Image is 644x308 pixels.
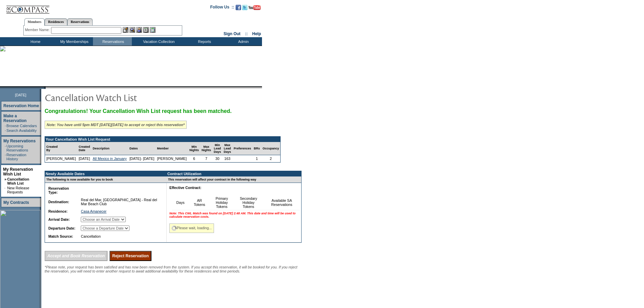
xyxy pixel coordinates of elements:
[45,155,77,162] td: [PERSON_NAME]
[93,37,132,46] td: Reservations
[169,223,214,233] div: Please wait, loading...
[45,176,163,183] td: The following is now available for you to book
[188,142,200,155] td: Min Nights
[223,37,262,46] td: Admin
[242,5,247,10] img: Follow us on Twitter
[45,108,232,114] span: Congratulations! Your Cancellation Wish List request has been matched.
[6,124,37,128] a: Browse Calendars
[79,233,161,240] td: Cancellation
[156,155,188,162] td: [PERSON_NAME]
[6,144,28,152] a: Upcoming Reservations
[43,86,46,89] img: promoShadowLeftCorner.gif
[3,103,39,108] a: Reservation Home
[7,177,29,185] a: Cancellation Wish List
[143,27,149,33] img: Reservations
[236,7,241,11] a: Become our fan on Facebook
[128,155,156,162] td: [DATE]- [DATE]
[6,128,37,133] a: Search Availability
[45,142,77,155] td: Created By
[5,124,6,128] td: ·
[48,234,73,238] b: Match Source:
[4,186,6,194] td: ·
[6,153,26,161] a: Reservation History
[5,128,6,133] td: ·
[222,155,233,162] td: 163
[45,265,297,273] span: *Please note, your request has been satisfied and has now been removed from the system. If you ac...
[47,123,185,127] i: Note: You have until 5pm MDT [DATE][DATE] to accept or reject this reservation*
[222,142,233,155] td: Max Lead Days
[248,7,261,11] a: Subscribe to our YouTube Channel
[93,157,127,161] a: All Mexico in January
[132,37,184,46] td: Vacation Collection
[232,142,253,155] td: Preferences
[5,144,6,152] td: ·
[200,155,212,162] td: 7
[45,251,108,261] input: Accept and Book Reservation
[136,27,142,33] img: Impersonate
[7,186,29,194] a: New Release Requests
[169,186,201,190] b: Effective Contract:
[128,142,156,155] td: Dates
[150,27,156,33] img: b_calculator.gif
[48,217,70,221] b: Arrival Date:
[48,186,69,194] b: Reservation Type:
[236,5,241,10] img: Become our fan on Facebook
[167,171,301,176] td: Contract Utilization
[188,155,200,162] td: 6
[123,27,128,33] img: b_edit.gif
[54,37,93,46] td: My Memberships
[253,142,261,155] td: BRs
[79,196,161,207] td: Real del Mar, [GEOGRAPHIC_DATA] - Real del Mar Beach Club
[252,31,261,36] a: Help
[45,137,280,142] td: Your Cancellation Wish List Request
[4,177,6,181] b: »
[129,27,135,33] img: View
[212,142,222,155] td: Min Lead Days
[189,195,210,210] td: AR Tokens
[245,31,248,36] span: ::
[172,195,189,210] td: Days
[48,226,75,230] b: Departure Date:
[212,155,222,162] td: 30
[210,195,233,210] td: Primary Holiday Tokens
[46,86,46,89] img: blank.gif
[45,91,180,104] img: pgTtlCancellationNotification.gif
[3,114,27,123] a: Make a Reservation
[77,155,92,162] td: [DATE]
[91,142,128,155] td: Description
[45,171,163,176] td: Newly Available Dates
[3,139,35,143] a: My Reservations
[15,37,54,46] td: Home
[264,195,300,210] td: Available SA Reservations
[168,210,300,220] td: Note: This CWL Match was found on [DATE] 2:48 AM. This date and time will be used to calculate re...
[261,155,281,162] td: 2
[200,142,212,155] td: Max Nights
[25,27,51,33] div: Member Name:
[45,18,67,25] a: Residences
[248,5,261,10] img: Subscribe to our YouTube Channel
[15,93,26,97] span: [DATE]
[223,31,240,36] a: Sign Out
[156,142,188,155] td: Member
[48,200,69,204] b: Destination:
[210,4,234,12] td: Follow Us ::
[24,18,45,26] a: Members
[167,176,301,183] td: This reservation will affect your contract in the following way
[110,251,151,261] input: Reject Reservation
[3,167,33,176] a: My Reservation Wish List
[81,209,106,213] a: Casa Amanecer
[3,200,29,205] a: My Contracts
[77,142,92,155] td: Created Date
[261,142,281,155] td: Occupancy
[242,7,247,11] a: Follow us on Twitter
[67,18,93,25] a: Reservations
[233,195,264,210] td: Secondary Holiday Tokens
[184,37,223,46] td: Reports
[253,155,261,162] td: 1
[48,209,68,213] b: Residence:
[5,153,6,161] td: ·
